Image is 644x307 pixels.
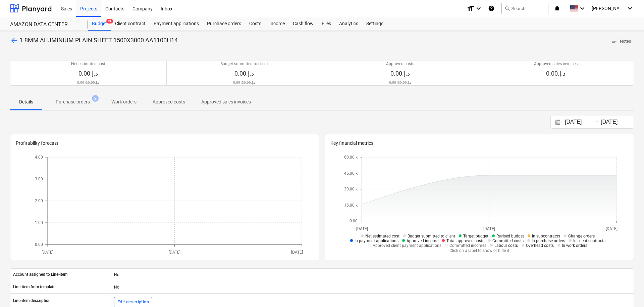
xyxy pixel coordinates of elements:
[71,61,105,67] p: Net estimated cost
[608,36,634,47] button: Notes
[330,140,628,147] p: Key financial metrics
[234,70,254,77] span: 0.00د.إ.‏
[355,238,398,243] span: In payment applications
[233,80,255,85] p: 0.00 @ 0.00د.إ.‏
[106,19,113,24] span: 9+
[35,177,43,181] tspan: 3.00
[492,238,524,243] span: Committed costs
[77,80,99,85] p: 0.00 @ 0.00د.إ.‏
[201,98,251,105] p: Approved sales invoices
[88,17,111,31] div: Budget
[111,282,634,293] div: No
[88,17,111,31] a: Budget9+
[13,298,51,304] p: Line-item description
[35,242,43,247] tspan: 0.00
[111,98,137,105] p: Work orders
[563,118,598,127] input: Start Date
[390,70,410,77] span: 0.00د.إ.‏
[606,226,618,231] tspan: [DATE]
[10,21,80,28] div: AMAZON DATA CENTER
[526,243,554,248] span: Overhead costs
[534,61,578,67] p: Approved sales invoices
[13,284,55,290] p: Line-item from template
[365,234,399,238] span: Net estimated cost
[344,171,358,175] tspan: 45.00 k
[342,248,616,254] p: Click on a label to show or hide it
[344,187,358,191] tspan: 30.00 k
[552,119,563,126] button: Interact with the calendar and add the check-in date for your trip.
[153,98,185,105] p: Approved costs
[56,98,90,105] p: Purchase orders
[599,118,634,127] input: End Date
[446,238,484,243] span: Total approved costs
[449,243,486,248] span: Committed incomes
[220,61,268,67] p: Budget submitted to client
[483,226,495,231] tspan: [DATE]
[18,98,34,105] p: Details
[496,234,524,238] span: Revised budget
[35,220,43,225] tspan: 1.00
[362,17,387,31] a: Settings
[111,269,634,280] div: No
[291,250,303,254] tspan: [DATE]
[318,17,335,31] a: Files
[389,80,411,85] p: 0.00 @ 0.00د.إ.‏
[92,95,99,102] span: 2
[289,17,318,31] a: Cash flow
[344,203,358,207] tspan: 15.00 k
[344,155,358,160] tspan: 60.00 k
[573,238,605,243] span: In client contracts
[546,70,566,77] span: 0.00د.إ.‏
[611,38,617,44] span: notes
[532,238,565,243] span: In purchase orders
[111,17,150,31] a: Client contract
[532,234,560,238] span: In subcontracts
[203,17,245,31] a: Purchase orders
[16,140,314,147] p: Profitability forecast
[265,17,289,31] a: Income
[386,61,414,67] p: Approved costs
[19,37,178,44] span: 1.8MM ALUMINIUM PLAIN SHEET 1500X3000 AA1100H14
[42,250,53,254] tspan: [DATE]
[150,17,203,31] a: Payment applications
[13,272,67,277] p: Account assigned to Line-item
[408,234,455,238] span: Budget submitted to client
[373,243,441,248] span: Approved client payment applications
[568,234,595,238] span: Change orders
[335,17,362,31] a: Analytics
[611,38,631,45] span: Notes
[169,250,180,254] tspan: [DATE]
[35,155,43,160] tspan: 4.00
[356,226,368,231] tspan: [DATE]
[78,70,98,77] span: 0.00د.إ.‏
[10,37,18,45] span: arrow_back
[245,17,265,31] a: Costs
[407,238,438,243] span: Approved income
[595,120,599,124] div: -
[350,219,358,223] tspan: 0.00
[494,243,518,248] span: Labour costs
[117,298,149,306] div: Edit description
[35,199,43,203] tspan: 2.00
[463,234,488,238] span: Target budget
[562,243,587,248] span: In work orders
[610,275,644,307] iframe: Chat Widget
